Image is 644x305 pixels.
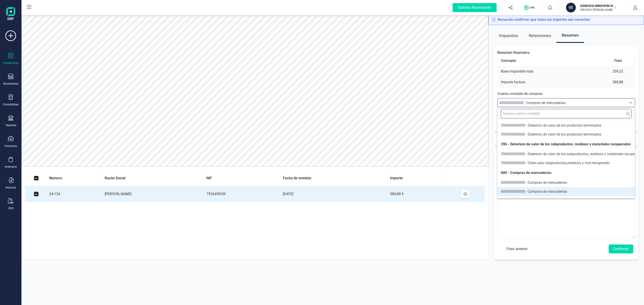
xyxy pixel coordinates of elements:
th: Razón Social [103,170,205,186]
th: NIF [205,170,281,186]
td: 79264902W [205,186,281,202]
th: Número [47,170,103,186]
div: Tesorería [5,123,16,127]
span: 396000000000 - Deter.valor subproductos,residuos y mat.recuperado [501,161,610,165]
div: Contactos [4,144,17,148]
span: 600 - Compras de mercaderías [501,171,551,175]
td: 359,32 [601,69,635,74]
li: 396000000000 - Deterioro de valor de los subproductos, residuos y materiales recuperados [497,150,635,159]
li: 395000000000 - Deterioro de valor de los productos terminados [497,121,635,130]
p: KRUTSCH [PERSON_NAME] [580,8,616,12]
span: 600000000000 - Compras de mercaderías [501,189,567,194]
span: Resumen [562,29,579,42]
td: [DATE] [281,186,388,202]
div: Seleccione una cuenta [626,98,635,107]
td: 380,88 € [388,186,446,202]
button: Solicitar financiación [447,0,502,15]
span: 395000000000 - Deterioro de valor de los productos terminados [501,123,601,127]
button: Logo de OPS [522,0,539,15]
input: Buscar cuenta contable [501,109,631,118]
div: Importar [6,186,16,189]
span: Recuerda confirmar que todos los importes son correctos [498,17,590,22]
li: 396000000000 - Deter.valor subproductos,residuos y mat.recuperado [497,159,635,167]
img: Logo Finanedi [6,7,15,21]
li: 395000000000 - Deterioro de valor de los productos terminados [497,130,635,139]
span: 600000000000 - Compras de mercaderías [501,180,567,185]
span: 396 - Deterioro de valor de los subproductos, residuos y materiales recuperados [501,142,631,146]
div: Contabilidad [3,103,19,106]
th: Total [601,58,635,63]
span: 395000000000 - Deterioro de valor de los productos terminados [501,132,601,136]
td: Base imponible total [497,69,601,74]
span: Impuestos [499,29,518,43]
th: Fecha de emisión [281,170,388,186]
li: 600000000000 - Compras de mercaderías [497,187,635,196]
td: 380,88 [601,80,635,84]
td: Importe factura [497,80,601,84]
td: 24-124 [47,186,103,202]
img: Logo de OPS [524,5,536,10]
div: Paso anterior [499,244,535,254]
div: Solicitar financiación [453,3,497,12]
div: OCR [8,207,13,210]
p: GEDESCO INNOVFIN SL [580,4,616,8]
button: Confirmar [609,244,633,253]
li: 600000000000 - Compras de mercaderías [497,178,635,187]
div: Documentos [3,82,19,86]
p: Cuenta contable de compras [497,91,635,96]
span: Retenciones [529,29,551,43]
button: GEGEDESCO INNOVFIN SLKRUTSCH [PERSON_NAME] [564,0,621,15]
div: Inventario [5,165,17,169]
p: Resumen financiero [497,50,635,55]
th: Importe [388,170,446,186]
span: 396000000000 - Deterioro de valor de los subproductos, residuos y materiales recuperados [501,152,644,156]
td: [PERSON_NAME] [103,186,205,202]
div: GE [566,3,576,13]
th: Concepto [497,58,601,63]
span: 600000000000 - Compras de mercaderías [499,101,566,105]
div: Validaciones [3,61,19,65]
